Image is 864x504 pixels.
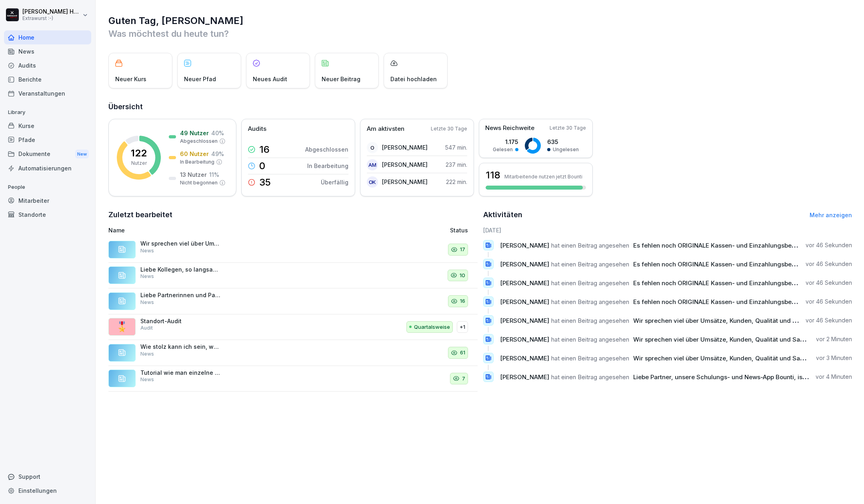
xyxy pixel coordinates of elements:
[446,178,467,186] p: 222 min.
[500,260,549,268] span: [PERSON_NAME]
[4,86,91,100] div: Veranstaltungen
[180,129,209,137] p: 49 Nutzer
[551,373,629,381] span: hat einen Beitrag angesehen
[108,101,852,112] h2: Übersicht
[500,317,549,324] span: [PERSON_NAME]
[115,75,146,83] p: Neuer Kurs
[500,242,549,249] span: [PERSON_NAME]
[500,279,549,287] span: [PERSON_NAME]
[140,266,220,273] p: Liebe Kollegen, so langsam werden die Tage wieder dunkler und das schlechte Wetter kommt näher. B...
[108,237,478,263] a: Wir sprechen viel über Umsätze, Kunden, Qualität und Sauberkeit. [DATE] ist es mal wieder Zeit au...
[500,373,549,381] span: [PERSON_NAME]
[4,106,91,119] p: Library
[446,160,467,169] p: 237 min.
[305,145,348,154] p: Abgeschlossen
[806,298,852,306] p: vor 46 Sekunden
[4,194,91,208] a: Mitarbeiter
[140,299,154,306] p: News
[551,298,629,306] span: hat einen Beitrag angesehen
[806,316,852,324] p: vor 46 Sekunden
[485,124,534,133] p: News Reichweite
[307,162,348,170] p: In Bearbeitung
[367,124,404,134] p: Am aktivsten
[816,335,852,343] p: vor 2 Minuten
[184,75,216,83] p: Neuer Pfad
[4,58,91,72] a: Audits
[108,366,478,392] a: Tutorial wie man einzelne Personengruppen in Bounti auswählt, um Informationen zum Beispiel nicht...
[483,209,522,220] h2: Aktivitäten
[4,30,91,44] div: Home
[4,147,91,162] div: Dokumente
[551,260,629,268] span: hat einen Beitrag angesehen
[806,279,852,287] p: vor 46 Sekunden
[4,72,91,86] a: Berichte
[180,179,218,186] p: Nicht begonnen
[108,288,478,314] a: Liebe Partnerinnen und Partner, ich finde es klasse, was wir alles in den letzten Wochen umgesetz...
[445,143,467,152] p: 547 min.
[4,484,91,498] a: Einstellungen
[140,376,154,383] p: News
[367,159,378,170] div: AM
[390,75,437,83] p: Datei hochladen
[259,161,265,171] p: 0
[460,246,465,254] p: 17
[382,178,428,186] p: [PERSON_NAME]
[551,317,629,324] span: hat einen Beitrag angesehen
[4,181,91,194] p: People
[108,263,478,289] a: Liebe Kollegen, so langsam werden die Tage wieder dunkler und das schlechte Wetter kommt näher. B...
[259,145,270,154] p: 16
[180,138,218,145] p: Abgeschlossen
[140,240,220,247] p: Wir sprechen viel über Umsätze, Kunden, Qualität und Sauberkeit. [DATE] ist es mal wieder Zeit au...
[4,208,91,222] a: Standorte
[414,323,450,331] p: Quartalsweise
[22,16,81,21] p: Extrawurst :-)
[500,336,549,343] span: [PERSON_NAME]
[550,124,586,132] p: Letzte 30 Tage
[108,226,342,234] p: Name
[4,119,91,133] a: Kurse
[75,150,89,159] div: New
[108,14,852,27] h1: Guten Tag, [PERSON_NAME]
[116,320,128,334] p: 🎖️
[460,272,465,280] p: 10
[504,174,582,180] p: Mitarbeitende nutzen jetzt Bounti
[180,158,214,166] p: In Bearbeitung
[140,292,220,299] p: Liebe Partnerinnen und Partner, ich finde es klasse, was wir alles in den letzten Wochen umgesetz...
[493,146,513,153] p: Gelesen
[431,125,467,132] p: Letzte 30 Tage
[22,8,81,15] p: [PERSON_NAME] Hagebaum
[4,133,91,147] a: Pfade
[551,279,629,287] span: hat einen Beitrag angesehen
[547,138,579,146] p: 635
[810,212,852,218] a: Mehr anzeigen
[140,247,154,254] p: News
[140,273,154,280] p: News
[551,354,629,362] span: hat einen Beitrag angesehen
[140,350,154,358] p: News
[4,44,91,58] div: News
[248,124,266,134] p: Audits
[462,375,465,383] p: 7
[4,470,91,484] div: Support
[108,314,478,340] a: 🎖️Standort-AuditAuditQuartalsweise+1
[551,336,629,343] span: hat einen Beitrag angesehen
[483,226,852,234] h6: [DATE]
[806,241,852,249] p: vor 46 Sekunden
[211,150,224,158] p: 49 %
[140,343,220,350] p: Wie stolz kann ich sein, wenn ich höre wie toll Ihr die App empfehlt?! Ganz großes Kompliment kon...
[806,260,852,268] p: vor 46 Sekunden
[367,142,378,153] div: O
[816,354,852,362] p: vor 3 Minuten
[180,150,209,158] p: 60 Nutzer
[108,27,852,40] p: Was möchtest du heute tun?
[493,138,518,146] p: 1.175
[382,160,428,169] p: [PERSON_NAME]
[460,297,465,305] p: 16
[486,168,500,182] h3: 118
[551,242,629,249] span: hat einen Beitrag angesehen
